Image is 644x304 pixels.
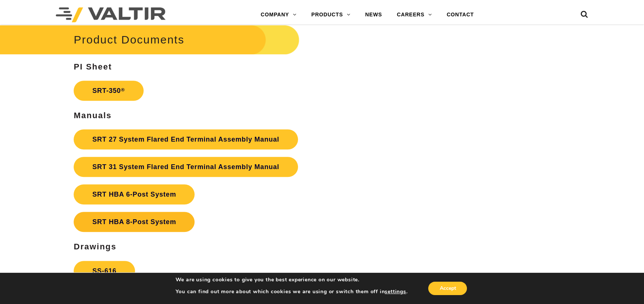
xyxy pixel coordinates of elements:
a: NEWS [358,7,390,22]
button: settings [385,288,406,295]
strong: Manuals [74,111,112,120]
img: Valtir [56,7,166,22]
a: SS-616 [74,261,135,281]
button: Accept [428,282,467,295]
a: SRT-350® [74,81,143,101]
a: SRT HBA 6-Post System [74,184,195,204]
a: SRT 27 System Flared End Terminal Assembly Manual [74,129,298,149]
strong: SRT HBA 6-Post System [92,191,176,198]
a: SRT 31 System Flared End Terminal Assembly Manual [74,157,298,177]
p: We are using cookies to give you the best experience on our website. [176,276,408,283]
a: CAREERS [390,7,439,22]
sup: ® [121,87,125,93]
strong: Drawings [74,242,116,251]
strong: PI Sheet [74,62,112,71]
p: You can find out more about which cookies we are using or switch them off in . [176,288,408,295]
a: PRODUCTS [304,7,358,22]
a: SRT HBA 8-Post System [74,212,195,232]
a: COMPANY [253,7,304,22]
a: CONTACT [439,7,481,22]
